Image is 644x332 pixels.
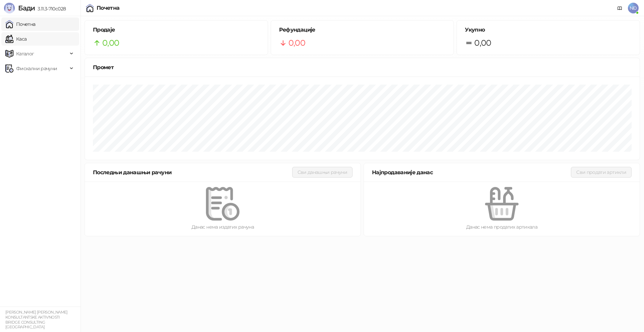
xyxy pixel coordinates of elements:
[102,37,119,49] span: 0,00
[375,223,629,231] div: Данас нема продатих артикала
[5,17,36,31] a: Почетна
[465,26,632,34] h5: Укупно
[474,37,491,49] span: 0,00
[93,26,260,34] h5: Продаје
[5,310,68,329] small: [PERSON_NAME] [PERSON_NAME] KONSULTANTSKE AKTIVNOSTI BRIDGE CONSULTING [GEOGRAPHIC_DATA]
[93,168,292,177] div: Последњи данашњи рачуни
[93,63,632,72] div: Промет
[35,6,66,12] span: 3.11.3-710c028
[97,5,120,11] div: Почетна
[16,47,34,60] span: Каталог
[571,167,632,178] button: Сви продати артикли
[16,62,57,75] span: Фискални рачуни
[5,32,26,46] a: Каса
[614,3,625,13] a: Документација
[96,223,350,231] div: Данас нема издатих рачуна
[279,26,446,34] h5: Рефундације
[292,167,353,178] button: Сви данашњи рачуни
[372,168,571,177] div: Најпродаваније данас
[628,3,639,13] span: NĐ
[4,3,15,13] img: Logo
[288,37,305,49] span: 0,00
[18,4,35,12] span: Бади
